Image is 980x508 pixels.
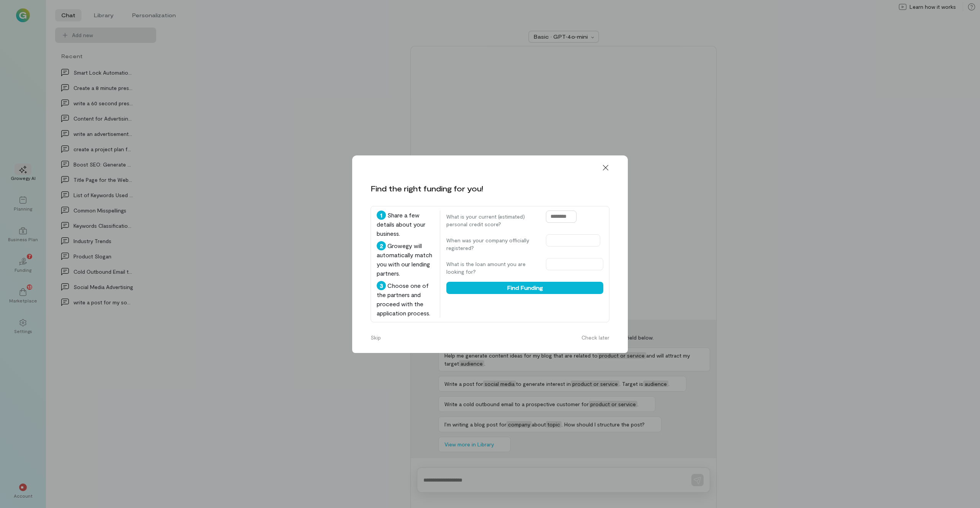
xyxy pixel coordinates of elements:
[371,183,483,194] div: Find the right funding for you!
[446,237,538,252] label: When was your company officially registered?
[377,241,434,278] div: Growegy will automatically match you with our lending partners.
[366,332,385,344] button: Skip
[446,213,538,228] label: What is your current (estimated) personal credit score?
[577,332,614,344] button: Check later
[377,241,386,250] div: 2
[377,281,386,290] div: 3
[446,282,603,294] button: Find Funding
[377,281,434,318] div: Choose one of the partners and proceed with the application process.
[446,260,538,276] label: What is the loan amount you are looking for?
[377,211,434,238] div: Share a few details about your business.
[377,211,386,220] div: 1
